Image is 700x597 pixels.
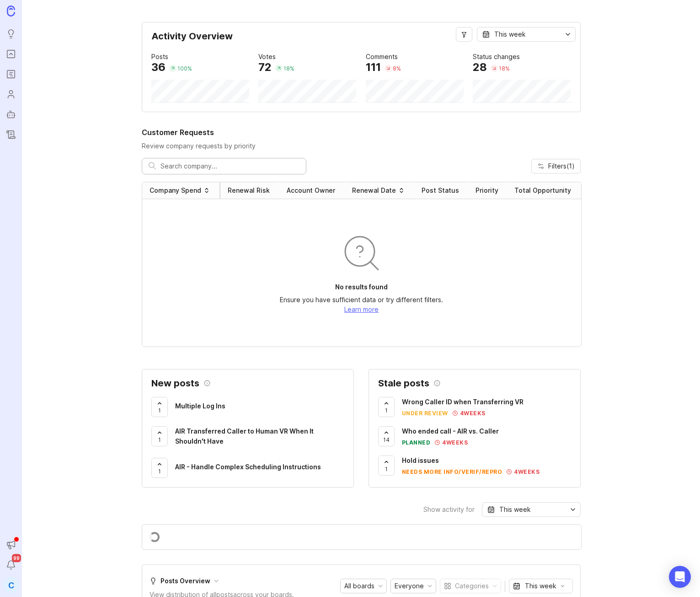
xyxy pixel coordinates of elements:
[3,557,19,573] button: Notifications
[378,456,395,476] button: 1
[385,407,388,414] span: 1
[378,379,429,388] h2: Stale posts
[12,554,21,562] span: 99
[402,427,499,435] span: Who ended call - AIR vs. Caller
[175,426,344,449] a: AIR Transferred Caller to Human VR When It Shouldn't Have
[175,463,321,471] span: AIR - Handle Complex Scheduling Instructions
[280,295,443,304] p: Ensure you have sufficient data or try different filters.
[151,458,168,478] button: 1
[531,159,581,174] button: Filters(1)
[3,26,19,42] a: Ideas
[344,581,374,591] div: All boards
[385,465,388,473] span: 1
[150,186,201,195] div: Company Spend
[151,426,168,446] button: 1
[177,65,192,72] div: 100 %
[476,186,498,195] div: Priority
[566,506,580,513] svg: toggle icon
[669,566,691,588] div: Open Intercom Messenger
[458,409,486,417] div: 4 weeks
[151,52,168,62] div: Posts
[158,467,161,475] span: 1
[514,186,571,195] div: Total Opportunity
[393,65,401,72] div: 8 %
[512,468,540,476] div: 4 weeks
[402,398,524,406] span: Wrong Caller ID when Transferring VR
[494,29,526,39] div: This week
[453,411,458,416] img: svg+xml;base64,PHN2ZyB3aWR0aD0iMTEiIGhlaWdodD0iMTEiIGZpbGw9Im5vbmUiIHhtbG5zPSJodHRwOi8vd3d3LnczLm...
[473,52,520,62] div: Status changes
[151,62,166,73] div: 36
[366,62,381,73] div: 111
[344,305,379,313] a: Learn more
[402,426,571,446] a: Who ended call - AIR vs. Callerplanned4weeks
[383,436,390,444] span: 14
[258,52,276,62] div: Votes
[402,456,571,476] a: Hold issuesneeds more info/verif/repro4weeks
[151,379,199,388] h2: New posts
[3,126,19,143] a: Changelog
[352,186,396,195] div: Renewal Date
[3,46,19,62] a: Portal
[402,468,502,476] div: needs more info/verif/repro
[525,581,556,591] div: This week
[3,86,19,103] a: Users
[435,440,440,445] img: svg+xml;base64,PHN2ZyB3aWR0aD0iMTEiIGhlaWdodD0iMTEiIGZpbGw9Im5vbmUiIHhtbG5zPSJodHRwOi8vd3d3LnczLm...
[175,427,314,445] span: AIR Transferred Caller to Human VR When It Shouldn't Have
[378,397,395,417] button: 1
[3,537,19,553] button: Announcements
[3,66,19,82] a: Roadmaps
[158,436,161,444] span: 1
[455,581,489,591] div: Categories
[402,409,448,417] div: under review
[142,127,581,138] h2: Customer Requests
[150,576,210,586] div: Posts Overview
[287,186,335,195] div: Account Owner
[422,186,459,195] div: Post Status
[378,426,395,446] button: 14
[158,407,161,414] span: 1
[258,62,272,73] div: 72
[473,62,487,73] div: 28
[402,456,439,464] span: Hold issues
[160,161,299,171] input: Search company...
[3,577,19,593] button: C
[175,402,225,410] span: Multiple Log Ins
[561,31,575,38] svg: toggle icon
[142,141,581,151] p: Review company requests by priority
[507,469,512,474] img: svg+xml;base64,PHN2ZyB3aWR0aD0iMTEiIGhlaWdodD0iMTEiIGZpbGw9Im5vbmUiIHhtbG5zPSJodHRwOi8vd3d3LnczLm...
[366,52,398,62] div: Comments
[395,581,424,591] div: Everyone
[151,32,571,48] div: Activity Overview
[175,401,344,413] a: Multiple Log Ins
[499,505,531,515] div: This week
[548,162,575,171] span: Filters
[556,582,569,590] svg: toggle icon
[335,282,388,292] p: No results found
[499,65,510,72] div: 18 %
[566,162,575,170] span: ( 1 )
[402,439,431,446] div: planned
[3,106,19,123] a: Autopilot
[440,439,468,446] div: 4 weeks
[151,397,168,417] button: 1
[340,231,384,275] img: svg+xml;base64,PHN2ZyB3aWR0aD0iOTYiIGhlaWdodD0iOTYiIGZpbGw9Im5vbmUiIHhtbG5zPSJodHRwOi8vd3d3LnczLm...
[402,397,571,417] a: Wrong Caller ID when Transferring VRunder review4weeks
[175,462,344,474] a: AIR - Handle Complex Scheduling Instructions
[228,186,270,195] div: Renewal Risk
[283,65,294,72] div: 18 %
[423,506,475,513] div: Show activity for
[7,5,15,16] img: Canny Home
